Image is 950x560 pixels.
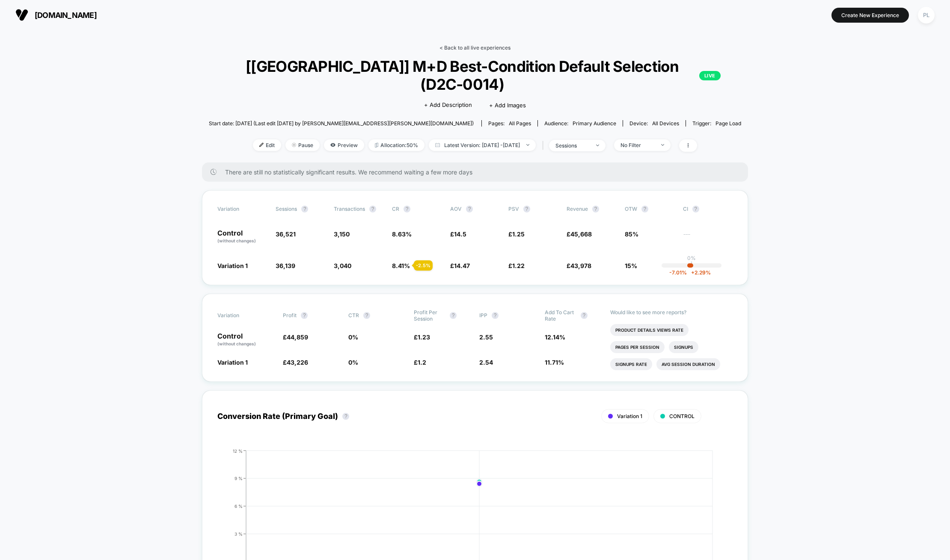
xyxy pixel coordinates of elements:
button: ? [342,413,349,420]
tspan: 12 % [233,448,243,453]
a: < Back to all live experiences [439,44,511,51]
span: 36,521 [276,230,296,238]
span: CTR [348,312,359,318]
img: end [292,143,296,147]
button: ? [592,206,599,212]
button: Create New Experience [831,8,909,23]
img: end [526,144,529,146]
span: Page Load [715,120,741,127]
span: 1.2 [418,359,426,366]
span: + [691,269,695,276]
button: ? [301,206,308,212]
button: ? [523,206,530,212]
span: 3,150 [334,230,350,238]
span: £ [567,230,592,238]
li: Product Details Views Rate [610,324,689,336]
li: Signups [669,341,698,353]
span: all pages [509,120,531,127]
span: Latest Version: [DATE] - [DATE] [429,139,536,151]
span: Device: [623,120,686,127]
button: ? [581,312,588,319]
span: 1.22 [512,262,525,269]
button: ? [692,206,699,212]
span: + Add Images [489,102,526,109]
span: £ [283,333,308,341]
span: Preview [324,139,364,151]
span: 36,139 [276,262,295,269]
tspan: 6 % [235,503,243,508]
button: ? [641,206,648,212]
div: sessions [555,142,590,149]
span: £ [508,230,525,238]
span: Revenue [567,206,588,212]
span: Variation 1 [617,413,642,419]
span: CONTROL [669,413,695,419]
span: -7.01 % [669,269,687,276]
span: PSV [508,206,519,212]
span: + Add Description [424,101,472,109]
li: Signups Rate [610,358,652,370]
span: (without changes) [217,341,256,346]
span: Profit [283,312,297,318]
p: Control [217,230,267,244]
span: Sessions [276,206,297,212]
span: [DOMAIN_NAME] [35,11,97,20]
span: 0 % [348,333,358,341]
span: AOV [450,206,462,212]
button: ? [492,312,499,319]
button: [DOMAIN_NAME] [13,8,99,22]
p: | [691,261,692,268]
div: Trigger: [692,120,741,127]
span: Primary Audience [573,120,616,127]
button: PL [915,6,937,24]
span: £ [414,333,430,341]
span: IPP [479,312,487,318]
span: (without changes) [217,238,256,243]
img: Visually logo [15,9,28,21]
img: rebalance [375,143,378,147]
span: CI [683,206,730,212]
span: 0 % [348,359,358,366]
span: all devices [652,120,679,127]
button: ? [369,206,376,212]
span: Variation 1 [217,262,248,269]
span: Allocation: 50% [368,139,425,151]
span: 8.63 % [392,230,412,238]
span: Variation [217,206,264,212]
tspan: 9 % [235,475,243,480]
img: end [596,144,599,146]
span: 43,226 [287,359,308,366]
span: Edit [253,139,281,151]
span: 1.23 [418,333,430,341]
span: £ [508,262,525,269]
span: --- [683,232,733,244]
span: Variation [217,309,264,322]
span: 14.47 [454,262,470,269]
p: Would like to see more reports? [610,309,733,315]
li: Avg Session Duration [656,358,720,370]
span: 11.71 % [545,359,564,366]
span: 8.41 % [392,262,410,269]
span: 43,978 [570,262,591,269]
img: calendar [435,143,440,147]
span: OTW [625,206,672,212]
span: £ [414,359,426,366]
span: 44,859 [287,333,308,341]
span: £ [567,262,591,269]
span: £ [283,359,308,366]
button: ? [404,206,410,212]
span: 2.54 [479,359,493,366]
span: 45,668 [570,230,592,238]
span: Add To Cart Rate [545,309,576,322]
button: ? [466,206,473,212]
img: end [661,144,664,146]
p: 0% [687,255,696,261]
div: - 2.5 % [414,260,433,271]
span: 3,040 [334,262,351,269]
p: LIVE [699,71,721,80]
img: edit [259,143,264,147]
span: 1.25 [512,230,525,238]
span: 2.55 [479,333,493,341]
span: £ [450,230,466,238]
button: ? [363,312,370,319]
